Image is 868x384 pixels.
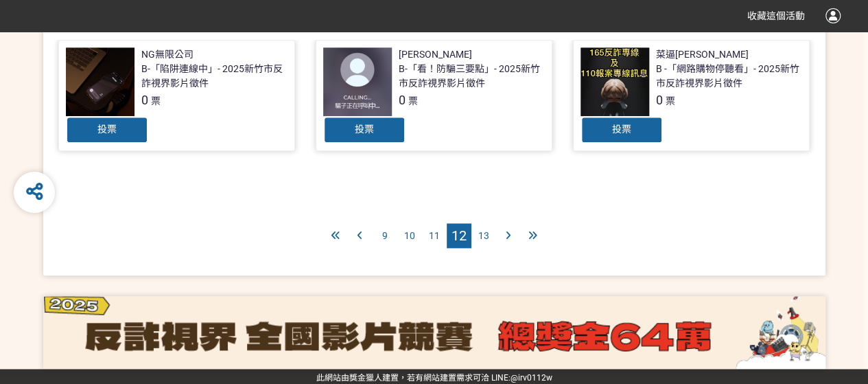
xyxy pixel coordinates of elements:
span: 0 [399,93,406,107]
div: NG無限公司 [141,47,193,62]
a: [PERSON_NAME]B-「看！防騙三要點」- 2025新竹市反詐視界影片徵件0票投票 [316,40,552,151]
div: B-「陷阱連線中」- 2025新竹市反詐視界影片徵件 [141,62,288,91]
span: 投票 [355,124,374,135]
span: 12 [451,227,467,244]
span: 投票 [97,124,117,135]
img: d5dd58f8-aeb6-44fd-a984-c6eabd100919.png [43,296,825,369]
div: 菜逼[PERSON_NAME] [656,47,749,62]
span: 投票 [612,124,631,135]
span: 票 [666,95,675,106]
span: 10 [404,230,415,241]
a: 此網站由獎金獵人建置，若有網站建置需求 [316,373,473,383]
span: 票 [151,95,161,106]
span: 0 [141,93,148,107]
span: 收藏這個活動 [747,10,805,21]
a: 菜逼[PERSON_NAME]B -「網路購物停聽看」- 2025新竹市反詐視界影片徵件0票投票 [573,40,810,151]
div: B -「網路購物停聽看」- 2025新竹市反詐視界影片徵件 [656,62,802,91]
span: 9 [382,230,388,241]
span: 11 [429,230,440,241]
a: NG無限公司B-「陷阱連線中」- 2025新竹市反詐視界影片徵件0票投票 [58,40,295,151]
span: 可洽 LINE: [316,373,552,383]
a: @irv0112w [511,373,552,383]
span: 0 [656,93,663,107]
span: 票 [408,95,418,106]
div: B-「看！防騙三要點」- 2025新竹市反詐視界影片徵件 [399,62,545,91]
div: [PERSON_NAME] [399,47,472,62]
span: 13 [478,230,489,241]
